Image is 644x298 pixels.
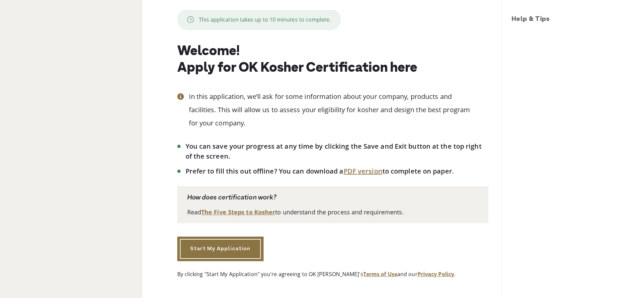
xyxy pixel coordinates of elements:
a: PDF version [344,167,382,176]
p: Read to understand the process and requirements. [187,208,478,217]
p: This application takes up to 10 minutes to complete. [199,16,331,24]
h3: Help & Tips [512,15,637,25]
a: Terms of Use [363,270,397,278]
p: In this application, we’ll ask for some information about your company, products and facilities. ... [189,90,488,130]
p: How does certification work? [187,193,478,203]
p: By clicking "Start My Application" you're agreeing to OK [PERSON_NAME]'s and our . [177,270,488,278]
a: The Five Steps to Kosher [201,208,275,216]
li: Prefer to fill this out offline? You can download a to complete on paper. [186,166,488,176]
h1: Welcome! Apply for OK Kosher Certification here [177,43,488,77]
a: Start My Application [177,237,264,261]
a: Privacy Policy [418,270,454,278]
li: You can save your progress at any time by clicking the Save and Exit button at the top right of t... [186,141,488,161]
